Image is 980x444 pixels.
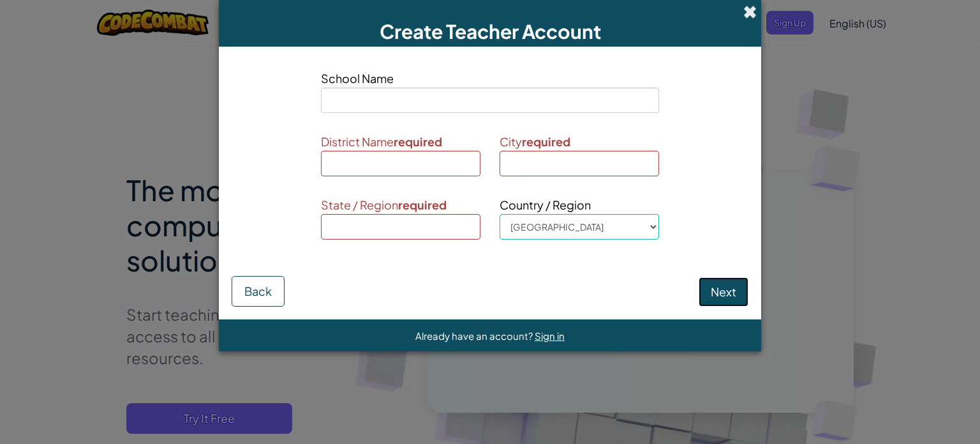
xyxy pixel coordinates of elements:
span: Country / Region [500,195,659,214]
a: Sign in [535,330,565,342]
span: State / Region [321,195,480,214]
span: Already have an account? [415,330,535,342]
button: Back [232,276,285,307]
span: School Name [321,69,659,88]
span: City [500,132,659,151]
span: Create Teacher Account [380,19,601,43]
strong: required [398,197,447,212]
span: District Name [321,132,480,151]
strong: required [522,134,570,149]
button: Next [699,277,748,307]
strong: required [394,134,442,149]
